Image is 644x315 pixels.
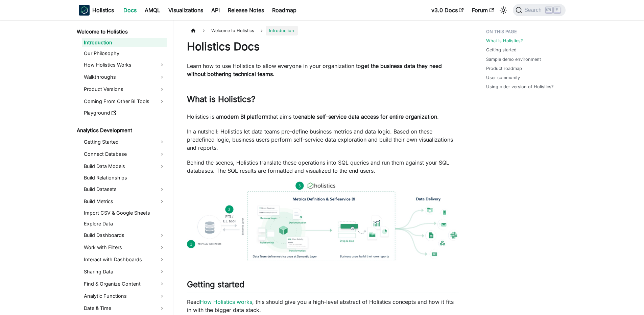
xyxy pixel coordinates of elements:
a: Release Notes [224,5,268,16]
a: Getting started [486,47,517,53]
strong: modern BI platform [219,113,268,120]
a: Our Philosophy [82,49,167,58]
a: Build Metrics [82,196,167,207]
h1: Holistics Docs [187,40,459,53]
a: Using older version of Holistics? [486,83,554,90]
h2: What is Holistics? [187,94,459,107]
a: Analytics Development [75,126,167,135]
a: Connect Database [82,149,167,160]
img: Holistics [79,5,90,16]
nav: Docs sidebar [72,20,173,315]
a: Explore Data [82,219,167,228]
a: Import CSV & Google Sheets [82,208,167,218]
a: Welcome to Holistics [75,27,167,37]
a: User community [486,74,520,81]
p: Read , this should give you a high-level abstract of Holistics concepts and how it fits in with t... [187,298,459,314]
p: Learn how to use Holistics to allow everyone in your organization to . [187,62,459,78]
a: Product roadmap [486,65,522,72]
a: Build Relationships [82,173,167,183]
a: Find & Organize Content [82,278,167,289]
span: Search [522,7,546,13]
strong: enable self-service data access for entire organization [298,113,437,120]
img: How Holistics fits in your Data Stack [187,181,459,261]
kbd: K [554,7,560,13]
a: How Holistics Works [82,59,167,70]
a: Getting Started [82,137,167,147]
a: Visualizations [164,5,207,16]
a: Coming From Other BI Tools [82,96,167,107]
a: Playground [82,108,167,118]
a: Date & Time [82,303,167,314]
a: AMQL [141,5,164,16]
a: Forum [468,5,498,16]
a: Build Dashboards [82,230,167,241]
a: Build Data Models [82,161,167,172]
a: Work with Filters [82,242,167,253]
span: Welcome to Holistics [208,26,258,35]
a: Docs [119,5,141,16]
button: Search (Ctrl+K) [513,4,565,16]
a: Sharing Data [82,266,167,277]
b: Holistics [92,6,114,14]
a: Product Versions [82,84,167,95]
p: Behind the scenes, Holistics translate these operations into SQL queries and run them against you... [187,159,459,175]
a: HolisticsHolistics [79,5,114,16]
a: Home page [187,26,200,35]
a: v3.0 Docs [427,5,468,16]
h2: Getting started [187,280,459,292]
a: Roadmap [268,5,301,16]
span: Introduction [266,26,297,35]
a: Analytic Functions [82,291,167,301]
a: How Holistics works [200,298,252,305]
button: Switch between dark and light mode (currently light mode) [498,5,509,16]
nav: Breadcrumbs [187,26,459,35]
a: Interact with Dashboards [82,254,167,265]
p: Holistics is a that aims to . [187,113,459,121]
a: Introduction [82,38,167,47]
p: In a nutshell: Holistics let data teams pre-define business metrics and data logic. Based on thes... [187,127,459,152]
a: API [207,5,224,16]
a: What is Holistics? [486,38,523,44]
a: Build Datasets [82,184,167,195]
a: Walkthroughs [82,72,167,82]
a: Sample demo environment [486,56,541,63]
